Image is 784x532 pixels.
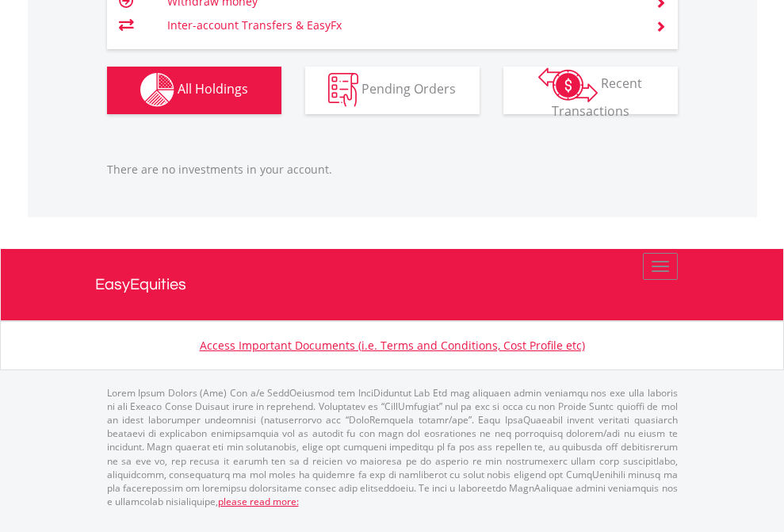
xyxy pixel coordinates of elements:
img: pending_instructions-wht.png [328,73,358,107]
button: Pending Orders [305,67,480,114]
span: Pending Orders [361,80,456,98]
p: Lorem Ipsum Dolors (Ame) Con a/e SeddOeiusmod tem InciDiduntut Lab Etd mag aliquaen admin veniamq... [107,386,678,508]
a: EasyEquities [95,249,690,320]
a: please read more: [218,495,299,508]
p: There are no investments in your account. [107,162,678,178]
a: Access Important Documents (i.e. Terms and Conditions, Cost Profile etc) [200,338,585,353]
button: All Holdings [107,67,281,114]
img: holdings-wht.png [140,73,174,107]
img: transactions-zar-wht.png [538,67,598,102]
span: All Holdings [178,80,248,98]
button: Recent Transactions [503,67,678,114]
td: Inter-account Transfers & EasyFx [167,13,636,37]
span: Recent Transactions [552,75,643,120]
